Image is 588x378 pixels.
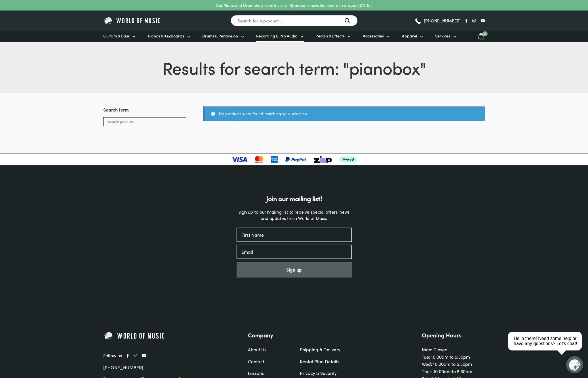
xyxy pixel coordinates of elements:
[103,55,485,79] h1: Results for search term: " "
[103,33,130,39] span: Guitars & Bass
[237,228,352,242] input: First Name
[256,33,297,39] span: Recording & Pro Audio
[248,331,340,339] h3: Company
[248,346,288,353] a: About Us
[239,209,350,221] span: Sign up to our mailing list to receive special offers, news and updates from World of Music
[349,55,420,79] span: pianobox
[103,352,223,359] div: Follow us
[422,331,485,339] h3: Opening Hours
[231,15,358,26] input: Search for a product ...
[435,33,450,39] span: Services
[402,33,417,39] span: Apparel
[300,346,340,353] a: Shipping & Delivery
[506,316,588,378] iframe: Chat with our support team
[300,358,340,365] a: Rental Plan Details
[103,331,166,341] img: World of Music
[237,262,352,278] button: Sign up
[103,117,186,126] input: Search products...
[363,33,384,39] span: Accessories
[237,245,352,259] input: Email
[482,31,488,36] span: 0
[248,358,288,365] a: Contact
[231,156,357,163] img: payment-logos-updated
[216,2,372,8] p: Our Piano and Drum showroom is currently under renovation and will re-open [DATE].
[266,194,322,203] span: Join our mailing list!
[103,16,161,25] img: World of Music
[248,369,288,377] a: Lessons
[203,106,485,121] div: No products were found matching your selection.
[103,364,143,370] a: [PHONE_NUMBER]
[300,369,340,377] a: Privacy & Security
[414,16,461,25] a: [PHONE_NUMBER]
[202,33,238,39] span: Drums & Percussion
[315,33,345,39] span: Pedals & Effects
[424,18,461,23] span: [PHONE_NUMBER]
[103,106,186,117] h3: Search term
[148,33,184,39] span: Pianos & Keyboards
